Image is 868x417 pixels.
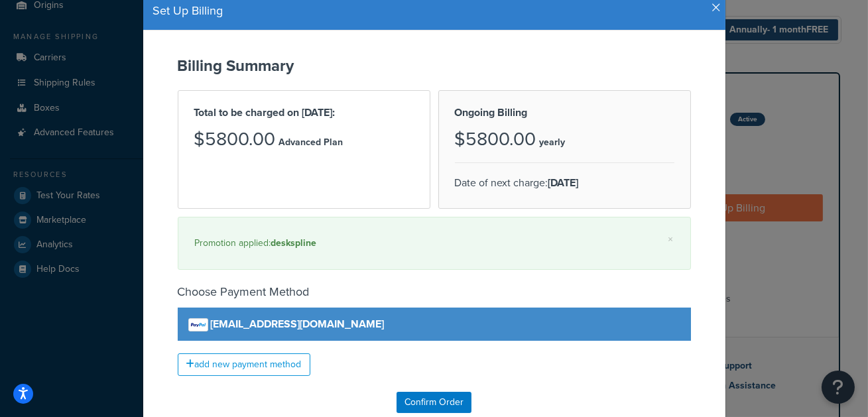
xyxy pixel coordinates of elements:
h4: Choose Payment Method [178,283,691,301]
div: Promotion applied: [195,234,674,253]
a: add new payment method [178,353,310,376]
strong: deskspline [271,236,317,250]
img: paypal.png [188,318,208,331]
h2: Billing Summary [178,57,691,74]
a: × [668,234,674,245]
h2: Total to be charged on [DATE]: [194,107,414,119]
p: Advanced Plan [279,133,343,152]
a: [EMAIL_ADDRESS][DOMAIN_NAME] [178,308,691,341]
strong: [DATE] [548,175,579,190]
h3: $5800.00 [455,129,536,150]
p: yearly [540,133,566,152]
p: Date of next charge: [455,174,674,192]
input: Confirm Order [397,392,471,413]
h4: Set Up Billing [153,3,715,20]
strong: [EMAIL_ADDRESS][DOMAIN_NAME] [211,316,385,331]
h3: $5800.00 [194,129,276,150]
h2: Ongoing Billing [455,107,674,119]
